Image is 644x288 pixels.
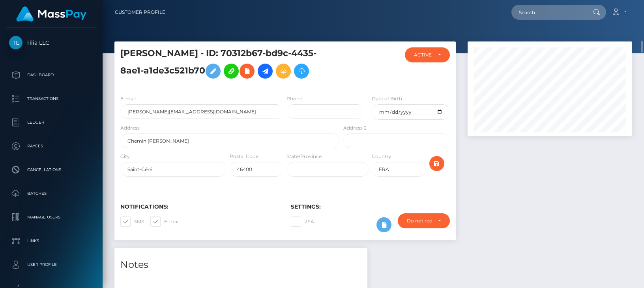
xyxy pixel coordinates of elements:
[343,124,367,132] label: Address 2
[291,216,314,227] label: 2FA
[115,4,165,21] a: Customer Profile
[6,231,97,251] a: Links
[120,124,140,132] label: Address
[9,69,94,81] p: Dashboard
[9,117,94,128] p: Ledger
[407,218,432,224] div: Do not require
[286,153,322,160] label: State/Province
[9,140,94,152] p: Payees
[9,188,94,200] p: Batches
[6,113,97,132] a: Ledger
[6,65,97,85] a: Dashboard
[120,95,136,102] label: E-mail
[120,47,336,83] h5: [PERSON_NAME] - ID: 70312b67-bd9c-4435-8ae1-a1de3c521b70
[120,216,144,227] label: SMS
[372,153,391,160] label: Country
[9,259,94,271] p: User Profile
[6,160,97,180] a: Cancellations
[6,207,97,227] a: Manage Users
[9,164,94,176] p: Cancellations
[372,95,402,102] label: Date of Birth
[6,89,97,109] a: Transactions
[511,5,586,20] input: Search...
[414,52,432,58] div: ACTIVE
[9,211,94,223] p: Manage Users
[258,64,273,79] a: Initiate Payout
[120,258,361,272] h4: Notes
[291,203,449,210] h6: Settings:
[6,39,97,46] span: Tilia LLC
[16,6,86,22] img: MassPay Logo
[6,136,97,156] a: Payees
[9,36,22,49] img: Tilia LLC
[230,153,258,160] label: Postal Code
[9,235,94,247] p: Links
[6,184,97,203] a: Batches
[286,95,302,102] label: Phone
[6,255,97,275] a: User Profile
[398,213,450,228] button: Do not require
[150,216,180,227] label: E-mail
[120,203,279,210] h6: Notifications:
[9,93,94,105] p: Transactions
[120,153,130,160] label: City
[405,47,450,62] button: ACTIVE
